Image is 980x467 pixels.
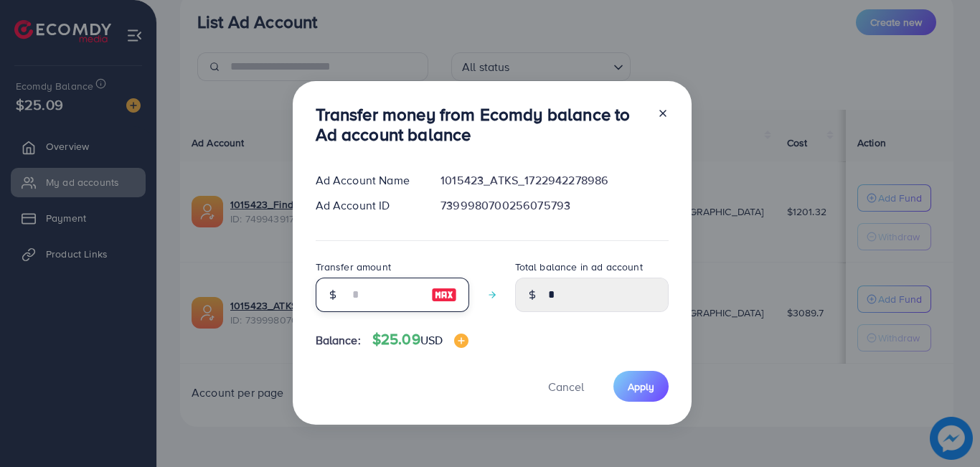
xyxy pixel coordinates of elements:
img: image [454,334,468,348]
label: Total balance in ad account [515,260,643,274]
h4: $25.09 [372,331,468,349]
div: Ad Account Name [304,172,430,189]
button: Cancel [530,371,602,402]
button: Apply [613,371,669,402]
label: Transfer amount [316,260,391,274]
div: Ad Account ID [304,197,430,214]
span: Balance: [316,332,361,349]
span: USD [420,332,443,348]
span: Cancel [548,379,584,395]
img: image [431,286,457,303]
h3: Transfer money from Ecomdy balance to Ad account balance [316,104,646,146]
div: 1015423_ATKS_1722942278986 [429,172,679,189]
span: Apply [628,379,654,394]
div: 7399980700256075793 [429,197,679,214]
